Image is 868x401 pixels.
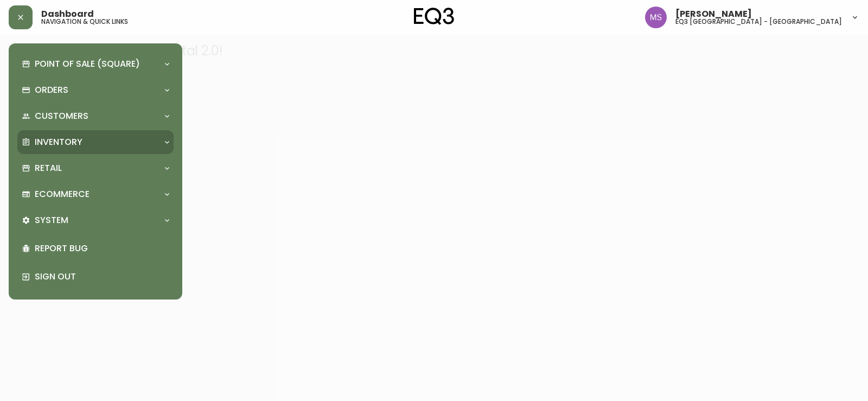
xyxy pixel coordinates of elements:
[35,136,82,148] p: Inventory
[17,182,174,206] div: Ecommerce
[35,188,90,200] p: Ecommerce
[17,130,174,154] div: Inventory
[41,18,128,25] h5: navigation & quick links
[35,110,88,122] p: Customers
[17,52,174,76] div: Point of Sale (Square)
[35,58,140,70] p: Point of Sale (Square)
[17,104,174,128] div: Customers
[35,271,169,283] p: Sign Out
[35,162,62,174] p: Retail
[675,18,842,25] h5: eq3 [GEOGRAPHIC_DATA] - [GEOGRAPHIC_DATA]
[35,214,68,226] p: System
[17,78,174,102] div: Orders
[35,84,68,96] p: Orders
[17,156,174,180] div: Retail
[17,234,174,263] div: Report Bug
[41,10,94,18] span: Dashboard
[17,263,174,291] div: Sign Out
[414,8,454,25] img: logo
[35,243,169,254] p: Report Bug
[645,7,667,28] img: 1b6e43211f6f3cc0b0729c9049b8e7af
[675,10,752,18] span: [PERSON_NAME]
[17,208,174,232] div: System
